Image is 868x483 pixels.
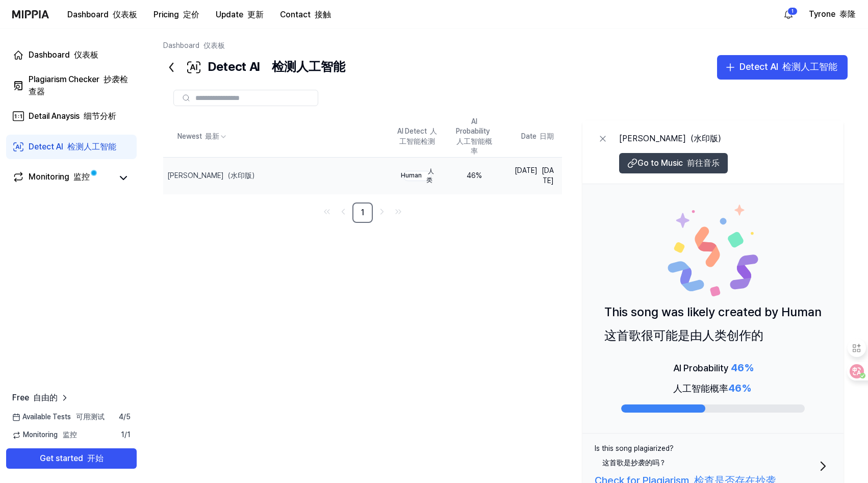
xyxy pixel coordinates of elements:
[59,5,145,25] button: Dashboard 仪表板
[272,5,339,25] button: Contact 接触
[12,392,70,404] a: Free 自由的
[145,5,208,25] button: Pricing 定价
[446,116,503,158] th: AI Probability
[208,5,272,25] button: Update 更新
[12,10,49,18] img: logo
[619,133,728,145] div: [PERSON_NAME]（水印版）
[315,10,331,19] font: 接触
[782,8,795,20] img: 알림
[687,158,720,168] font: 前往音乐
[76,413,105,421] font: 可用测试
[728,382,751,394] span: 46%
[717,55,848,80] button: Detect AI 检测人工智能
[604,302,822,350] p: This song was likely created by Human
[739,60,837,74] div: Detect AI
[809,8,856,20] button: Tyrone 泰隆
[208,1,272,29] a: Update 更新
[320,205,334,219] a: Go to first page
[63,430,77,439] font: 监控
[29,141,116,153] div: Detect AI
[619,161,728,170] a: Go to Music 前往音乐
[391,205,405,219] a: Go to last page
[119,412,131,422] span: 4 / 5
[247,10,264,19] font: 更新
[619,153,728,173] button: Go to Music 前往音乐
[163,41,225,49] a: Dashboard 仪表板
[602,459,666,467] font: 这首歌是抄袭的吗？
[399,127,437,145] font: 人工智能检测
[12,430,77,440] span: Monitoring
[6,73,137,98] a: Plagiarism Checker 抄袭检查器
[454,171,495,181] div: 46 %
[29,171,90,185] div: Monitoring
[6,135,137,159] a: Detect AI 检测人工智能
[6,104,137,129] a: Detail Anaysis 细节分析
[637,157,720,169] span: Go to Music
[542,166,554,185] font: [DATE]
[667,205,759,296] img: Human
[12,392,58,404] span: Free
[673,360,753,400] div: AI Probability
[67,142,116,151] font: 检测人工智能
[74,50,98,60] font: 仪表板
[163,202,562,223] nav: pagination
[6,448,137,469] button: Get started 开始
[782,61,837,72] font: 检测人工智能
[604,328,763,343] font: 这首歌很可能是由人类创作的
[203,41,225,49] font: 仪表板
[456,137,492,156] font: 人工智能概率
[540,132,554,140] font: 日期
[375,205,389,219] a: Go to next page
[113,10,137,19] font: 仪表板
[731,362,753,374] span: 46 %
[6,43,137,67] a: Dashboard 仪表板
[33,393,58,402] font: 自由的
[426,168,434,184] font: 人类
[503,116,562,158] th: Date
[787,7,798,15] div: 1
[336,205,350,219] a: Go to previous page
[352,202,373,223] a: 1
[29,49,98,61] div: Dashboard
[121,430,131,440] span: 1 / 1
[389,116,446,158] th: AI Detect
[183,10,199,19] font: 定价
[163,55,345,80] div: Detect AI
[403,171,431,181] div: Human
[272,59,345,74] font: 检测人工智能
[73,172,90,182] font: 监控
[29,73,131,98] div: Plagiarism Checker
[839,9,856,19] font: 泰隆
[84,111,116,121] font: 细节分析
[673,383,751,394] font: 人工智能概率
[595,444,674,472] div: Is this song plagiarized?
[12,412,105,422] span: Available Tests
[503,157,562,194] td: [DATE]
[87,453,104,463] font: 开始
[12,171,112,185] a: Monitoring 监控
[780,6,797,22] button: 알림1
[29,110,116,122] div: Detail Anaysis
[167,171,259,181] div: [PERSON_NAME]（水印版）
